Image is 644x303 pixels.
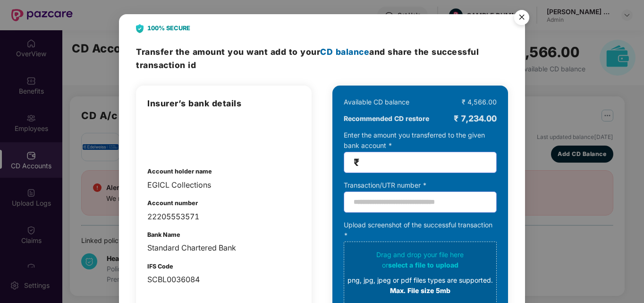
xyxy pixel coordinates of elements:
div: Enter the amount you transferred to the given bank account * [344,130,497,173]
img: svg+xml;base64,PHN2ZyB4bWxucz0iaHR0cDovL3d3dy53My5vcmcvMjAwMC9zdmciIHdpZHRoPSI1NiIgaGVpZ2h0PSI1Ni... [508,6,535,32]
div: Standard Chartered Bank [147,242,300,254]
div: Transaction/UTR number * [344,180,497,190]
span: ₹ [354,157,359,168]
div: png, jpg, jpeg or pdf files types are supported. [347,275,493,286]
b: IFS Code [147,263,173,270]
div: ₹ 7,234.00 [454,112,497,125]
span: you want add to your [228,47,369,57]
h3: Insurer’s bank details [147,97,300,110]
div: Drag and drop your file here [347,250,493,296]
span: CD balance [320,47,369,57]
div: Max. File size 5mb [347,286,493,296]
img: svg+xml;base64,PHN2ZyB4bWxucz0iaHR0cDovL3d3dy53My5vcmcvMjAwMC9zdmciIHdpZHRoPSIyNCIgaGVpZ2h0PSIyOC... [136,24,144,33]
div: 22205553571 [147,211,300,223]
div: Available CD balance [344,97,409,107]
b: 100% SECURE [147,24,190,33]
img: onboarding [147,120,196,153]
div: SCBL0036084 [147,274,300,286]
b: Account number [147,199,198,207]
div: ₹ 4,566.00 [462,97,497,107]
b: Bank Name [147,231,180,238]
button: Close [508,5,534,31]
b: Account holder name [147,168,212,175]
span: select a file to upload [388,261,458,269]
div: EGICL Collections [147,179,300,191]
b: Recommended CD restore [344,113,429,124]
h3: Transfer the amount and share the successful transaction id [136,45,508,71]
div: or [347,260,493,270]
